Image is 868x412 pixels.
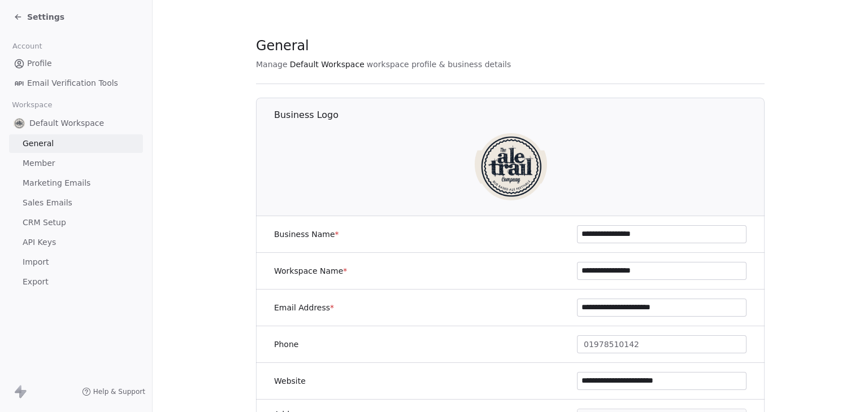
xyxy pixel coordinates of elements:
a: Email Verification Tools [9,74,143,93]
a: Sales Emails [9,194,143,212]
span: Default Workspace [29,117,104,129]
label: Email Address [274,302,334,313]
a: API Keys [9,233,143,252]
a: Profile [9,54,143,73]
span: 01978510142 [584,339,639,350]
span: Settings [27,11,64,23]
span: Default Workspace [290,59,364,70]
h1: Business Logo [274,109,765,121]
a: Marketing Emails [9,174,143,192]
a: CRM Setup [9,213,143,232]
span: Email Verification Tools [27,77,118,89]
span: Manage [256,59,288,70]
a: Settings [14,11,64,23]
span: General [23,138,54,150]
span: Sales Emails [23,197,72,209]
label: Phone [274,339,298,350]
span: General [256,37,309,54]
span: Help & Support [93,387,145,396]
a: Member [9,154,143,173]
span: Import [23,256,49,268]
a: Import [9,253,143,271]
a: Export [9,273,143,291]
label: Business Name [274,229,339,240]
span: Marketing Emails [23,177,90,189]
img: realaletrail-logo.png [14,117,25,129]
img: realaletrail-logo.png [475,128,547,200]
label: Website [274,375,306,387]
span: Account [7,38,47,55]
span: Workspace [7,97,57,113]
a: Help & Support [82,387,145,396]
button: 01978510142 [577,335,747,353]
label: Workspace Name [274,265,347,277]
span: workspace profile & business details [367,59,511,70]
a: General [9,134,143,153]
span: Profile [27,58,52,69]
span: CRM Setup [23,217,66,229]
span: Member [23,157,55,169]
span: API Keys [23,236,56,248]
span: Export [23,276,49,288]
